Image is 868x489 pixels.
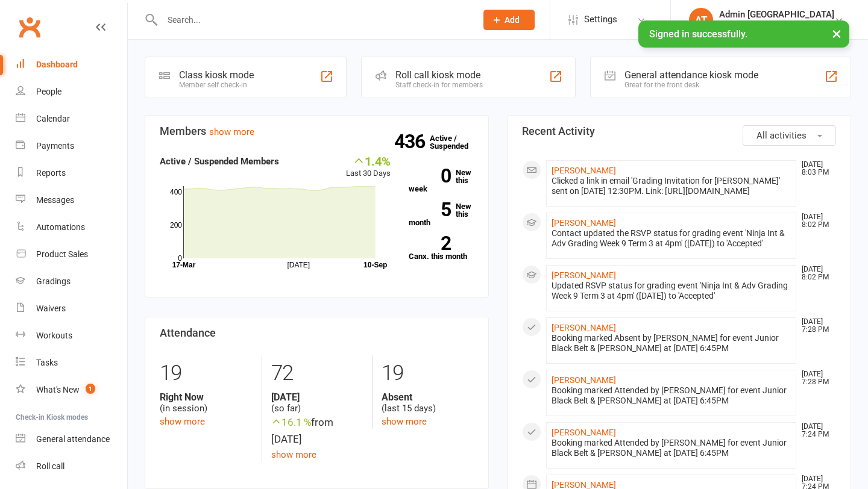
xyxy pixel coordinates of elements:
[36,222,85,232] div: Automations
[552,428,616,437] a: [PERSON_NAME]
[649,28,747,40] span: Signed in successfully.
[796,370,835,386] time: [DATE] 7:28 PM
[160,327,474,339] h3: Attendance
[86,384,95,394] span: 1
[16,453,127,480] a: Roll call
[16,376,127,403] a: What's New1
[826,20,848,46] button: ×
[552,281,791,301] div: Updated RSVP status for grading event 'Ninja Int & Adv Grading Week 9 Term 3 at 4pm' ([DATE]) to ...
[16,322,127,349] a: Workouts
[16,187,127,214] a: Messages
[382,391,474,403] strong: Absent
[796,161,835,176] time: [DATE] 8:03 PM
[271,449,316,460] a: show more
[505,15,520,25] span: Add
[346,154,391,167] div: 1.4%
[16,295,127,322] a: Waivers
[796,266,835,281] time: [DATE] 8:02 PM
[16,160,127,187] a: Reports
[522,125,836,137] h3: Recent Activity
[409,169,474,193] a: 0New this week
[719,9,834,20] div: Admin [GEOGRAPHIC_DATA]
[36,461,64,471] div: Roll call
[159,11,468,28] input: Search...
[409,202,474,226] a: 5New this month
[179,69,254,81] div: Class kiosk mode
[395,69,483,81] div: Roll call kiosk mode
[743,125,836,146] button: All activities
[271,391,363,414] div: (so far)
[552,438,791,458] div: Booking marked Attended by [PERSON_NAME] for event Junior Black Belt & [PERSON_NAME] at [DATE] 6:...
[552,375,616,385] a: [PERSON_NAME]
[16,349,127,376] a: Tasks
[14,12,45,42] a: Clubworx
[16,132,127,160] a: Payments
[36,195,74,205] div: Messages
[36,276,71,286] div: Gradings
[409,236,474,260] a: 2Canx. this month
[552,270,616,280] a: [PERSON_NAME]
[382,391,474,414] div: (last 15 days)
[719,20,834,31] div: Team [PERSON_NAME] Lakes
[689,8,713,32] div: AT
[36,331,72,340] div: Workouts
[36,60,78,69] div: Dashboard
[796,213,835,229] time: [DATE] 8:02 PM
[756,130,807,141] span: All activities
[624,69,758,81] div: General attendance kiosk mode
[395,81,483,89] div: Staff check-in for members
[160,391,253,403] strong: Right Now
[16,214,127,241] a: Automations
[796,318,835,334] time: [DATE] 7:28 PM
[271,355,363,391] div: 72
[409,234,451,252] strong: 2
[36,304,66,313] div: Waivers
[552,176,791,196] div: Clicked a link in email 'Grading Invitation for [PERSON_NAME]' sent on [DATE] 12:30PM. Link: [URL...
[430,125,483,159] a: 436Active / Suspended
[16,105,127,132] a: Calendar
[552,333,791,354] div: Booking marked Absent by [PERSON_NAME] for event Junior Black Belt & [PERSON_NAME] at [DATE] 6:45PM
[552,228,791,249] div: Contact updated the RSVP status for grading event 'Ninja Int & Adv Grading Week 9 Term 3 at 4pm' ...
[160,391,253,414] div: (in session)
[16,241,127,268] a: Product Sales
[36,249,88,259] div: Product Sales
[552,218,616,228] a: [PERSON_NAME]
[552,323,616,332] a: [PERSON_NAME]
[16,51,127,78] a: Dashboard
[624,81,758,89] div: Great for the front desk
[584,6,617,33] span: Settings
[209,126,254,137] a: show more
[36,434,110,444] div: General attendance
[36,87,61,96] div: People
[552,166,616,175] a: [PERSON_NAME]
[409,201,451,219] strong: 5
[36,358,58,367] div: Tasks
[36,141,74,151] div: Payments
[409,167,451,185] strong: 0
[160,156,279,167] strong: Active / Suspended Members
[36,385,80,394] div: What's New
[271,414,363,447] div: from [DATE]
[382,416,427,427] a: show more
[271,416,311,428] span: 16.1 %
[796,423,835,438] time: [DATE] 7:24 PM
[552,385,791,406] div: Booking marked Attended by [PERSON_NAME] for event Junior Black Belt & [PERSON_NAME] at [DATE] 6:...
[394,132,430,151] strong: 436
[16,426,127,453] a: General attendance kiosk mode
[382,355,474,391] div: 19
[16,268,127,295] a: Gradings
[271,391,363,403] strong: [DATE]
[179,81,254,89] div: Member self check-in
[346,154,391,180] div: Last 30 Days
[160,355,253,391] div: 19
[16,78,127,105] a: People
[36,114,70,123] div: Calendar
[483,10,535,30] button: Add
[160,125,474,137] h3: Members
[160,416,205,427] a: show more
[36,168,66,178] div: Reports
